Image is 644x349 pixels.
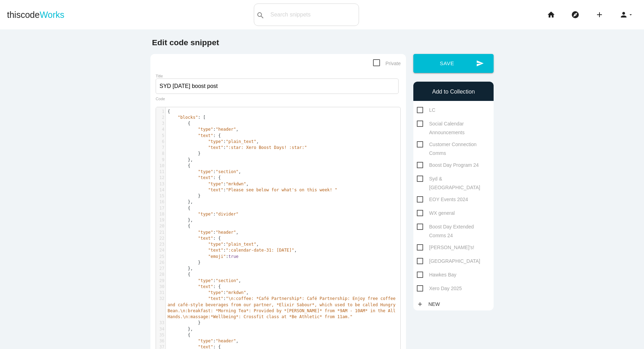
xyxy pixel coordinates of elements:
[168,320,201,325] span: }
[156,235,165,241] div: 22
[216,127,236,132] span: "header"
[198,230,213,235] span: "type"
[156,109,165,115] div: 1
[168,230,238,235] span: : ,
[156,205,165,211] div: 17
[156,260,165,266] div: 26
[228,254,238,259] span: true
[156,211,165,217] div: 18
[156,193,165,199] div: 15
[198,284,213,289] span: "text"
[417,195,468,204] span: EOY Events 2024
[476,54,484,73] i: send
[208,296,223,301] span: "text"
[168,272,190,277] span: {
[156,296,165,302] div: 32
[156,163,165,169] div: 10
[168,145,307,150] span: :
[168,182,249,186] span: : ,
[417,298,443,310] a: addNew
[168,260,201,265] span: }
[216,212,238,217] span: "divider"
[417,298,423,310] i: add
[417,284,462,293] span: Xero Day 2025
[156,338,165,344] div: 36
[417,243,474,252] span: [PERSON_NAME]'s!
[40,10,64,20] span: Works
[156,247,165,253] div: 24
[156,74,163,78] label: Title
[156,230,165,235] div: 21
[168,193,201,198] span: }
[156,121,165,126] div: 3
[168,187,337,192] span: :
[226,242,256,247] span: "plain_text"
[156,326,165,332] div: 34
[168,169,241,174] span: : ,
[168,163,190,168] span: {
[156,181,165,187] div: 13
[208,248,223,253] span: "text"
[198,278,213,283] span: "type"
[156,217,165,223] div: 19
[168,296,398,319] span: :
[178,115,198,120] span: "blocks"
[168,254,238,259] span: :
[168,127,238,132] span: : ,
[156,320,165,326] div: 33
[168,333,190,337] span: {
[373,59,401,68] span: Private
[198,236,213,241] span: "text"
[156,241,165,247] div: 23
[168,175,221,180] span: : {
[226,182,246,186] span: "mrkdwn"
[156,169,165,175] div: 11
[417,161,479,170] span: Boost Day Program 24
[168,278,241,283] span: : ,
[156,266,165,272] div: 27
[417,89,490,95] h6: Add to Collection
[226,290,246,295] span: "mrkdwn"
[198,175,213,180] span: "text"
[208,145,223,150] span: "text"
[156,115,165,121] div: 2
[156,284,165,290] div: 30
[208,290,223,295] span: "type"
[156,175,165,181] div: 12
[168,206,190,211] span: {
[547,4,555,26] i: home
[226,187,337,192] span: "Please see below for what's on this week! "
[417,119,490,128] span: Social Calendar Announcements
[417,223,490,231] span: Boost Day Extended Comms 24
[156,145,165,151] div: 7
[256,4,265,27] i: search
[168,121,190,126] span: {
[216,169,238,174] span: "section"
[168,284,221,289] span: : {
[156,272,165,278] div: 28
[417,257,480,266] span: [GEOGRAPHIC_DATA]
[198,212,213,217] span: "type"
[216,338,236,343] span: "header"
[168,212,238,217] span: :
[156,199,165,205] div: 16
[156,290,165,296] div: 31
[216,278,238,283] span: "section"
[156,133,165,139] div: 5
[156,254,165,260] div: 25
[417,174,490,183] span: Syd & [GEOGRAPHIC_DATA]
[226,145,307,150] span: ":star: Xero Boost Days! :star:"
[168,199,193,204] span: },
[198,127,213,132] span: "type"
[152,38,219,47] b: Edit code snippet
[7,4,65,26] a: thiscodeWorks
[226,139,256,144] span: "plain_text"
[417,209,455,218] span: WX general
[156,126,165,132] div: 4
[168,115,205,120] span: : [
[208,254,226,259] span: "emoji"
[417,106,435,115] span: LC
[156,139,165,145] div: 6
[571,4,579,26] i: explore
[168,151,201,156] span: }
